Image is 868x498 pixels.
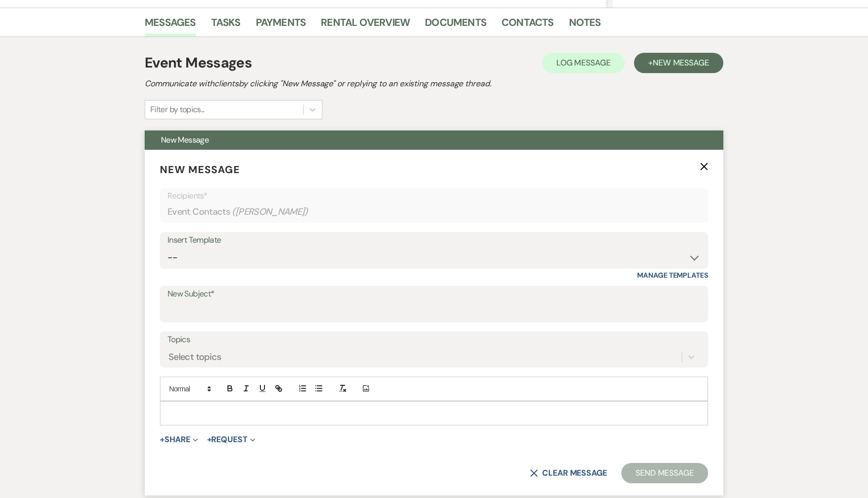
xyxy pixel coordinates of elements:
h2: Communicate with clients by clicking "New Message" or replying to an existing message thread. [145,78,723,90]
a: Contacts [502,14,554,37]
button: Clear message [530,469,607,477]
span: Log Message [556,57,611,68]
button: Send Message [621,463,708,483]
h1: Event Messages [145,52,252,74]
a: Documents [425,14,486,37]
span: New Message [653,57,709,68]
button: +New Message [634,53,723,73]
a: Messages [145,14,196,37]
button: Log Message [542,53,625,73]
label: New Subject* [168,287,700,302]
p: Recipients* [168,189,700,203]
a: Tasks [211,14,241,37]
a: Payments [256,14,306,37]
span: ( [PERSON_NAME] ) [232,205,308,219]
div: Filter by topics... [150,104,205,116]
span: New Message [160,163,240,176]
button: Share [160,436,198,444]
button: Request [207,436,255,444]
div: Event Contacts [168,202,700,222]
span: + [160,436,164,444]
a: Notes [569,14,601,37]
div: Select topics [169,350,221,363]
span: New Message [161,135,209,145]
span: + [207,436,212,444]
label: Topics [168,333,700,347]
a: Manage Templates [637,271,708,280]
a: Rental Overview [321,14,410,37]
div: Insert Template [168,233,700,248]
